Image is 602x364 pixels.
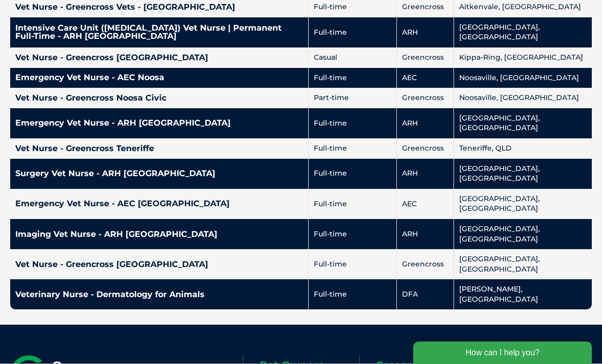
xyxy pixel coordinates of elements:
[15,119,303,127] h4: Emergency Vet Nurse - ARH [GEOGRAPHIC_DATA]
[308,17,396,47] td: Full-time
[15,200,303,208] h4: Emergency Vet Nurse - AEC [GEOGRAPHIC_DATA]
[454,47,592,68] td: Kippa-Ring, [GEOGRAPHIC_DATA]
[396,108,454,138] td: ARH
[308,138,396,159] td: Full-time
[15,74,303,82] h4: Emergency Vet Nurse - AEC Noosa
[396,159,454,189] td: ARH
[308,189,396,219] td: Full-time
[308,108,396,138] td: Full-time
[308,219,396,249] td: Full-time
[454,138,592,159] td: Teneriffe, QLD
[15,290,303,299] h4: Veterinary Nurse - Dermatology for Animals
[15,94,303,102] h4: Vet Nurse - Greencross Noosa Civic
[308,279,396,309] td: Full-time
[454,88,592,108] td: Noosaville, [GEOGRAPHIC_DATA]
[396,138,454,159] td: Greencross
[454,219,592,249] td: [GEOGRAPHIC_DATA], [GEOGRAPHIC_DATA]
[454,279,592,309] td: [PERSON_NAME], [GEOGRAPHIC_DATA]
[396,88,454,108] td: Greencross
[15,24,303,40] h4: Intensive Care Unit ([MEDICAL_DATA]) Vet Nurse | Permanent Full-Time - ARH [GEOGRAPHIC_DATA]
[454,108,592,138] td: [GEOGRAPHIC_DATA], [GEOGRAPHIC_DATA]
[15,3,303,11] h4: Vet Nurse - Greencross Vets - [GEOGRAPHIC_DATA]
[308,249,396,279] td: Full-time
[454,17,592,47] td: [GEOGRAPHIC_DATA], [GEOGRAPHIC_DATA]
[6,6,185,29] div: How can I help you?
[15,144,303,153] h4: Vet Nurse - Greencross Teneriffe
[15,230,303,238] h4: Imaging Vet Nurse - ARH [GEOGRAPHIC_DATA]
[454,159,592,189] td: [GEOGRAPHIC_DATA], [GEOGRAPHIC_DATA]
[454,68,592,88] td: Noosaville, [GEOGRAPHIC_DATA]
[454,249,592,279] td: [GEOGRAPHIC_DATA], [GEOGRAPHIC_DATA]
[15,54,303,62] h4: Vet Nurse - Greencross [GEOGRAPHIC_DATA]
[396,17,454,47] td: ARH
[454,189,592,219] td: [GEOGRAPHIC_DATA], [GEOGRAPHIC_DATA]
[308,68,396,88] td: Full-time
[396,68,454,88] td: AEC
[308,88,396,108] td: Part-time
[396,189,454,219] td: AEC
[396,219,454,249] td: ARH
[396,249,454,279] td: Greencross
[308,159,396,189] td: Full-time
[308,47,396,68] td: Casual
[396,47,454,68] td: Greencross
[15,169,303,178] h4: Surgery Vet Nurse - ARH [GEOGRAPHIC_DATA]
[396,279,454,309] td: DFA
[15,260,303,269] h4: Vet Nurse - Greencross [GEOGRAPHIC_DATA]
